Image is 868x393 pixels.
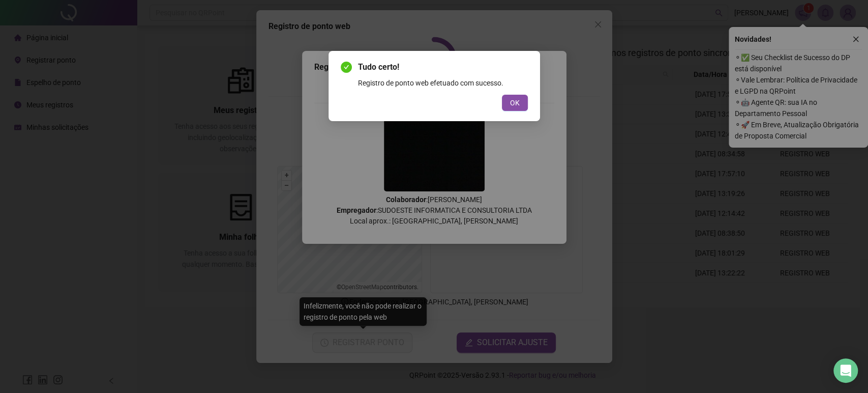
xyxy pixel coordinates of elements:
[510,97,520,108] span: OK
[358,77,528,89] div: Registro de ponto web efetuado com sucesso.
[341,62,352,73] span: check-circle
[358,61,528,73] span: Tudo certo!
[502,95,528,111] button: OK
[833,358,858,383] div: Open Intercom Messenger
